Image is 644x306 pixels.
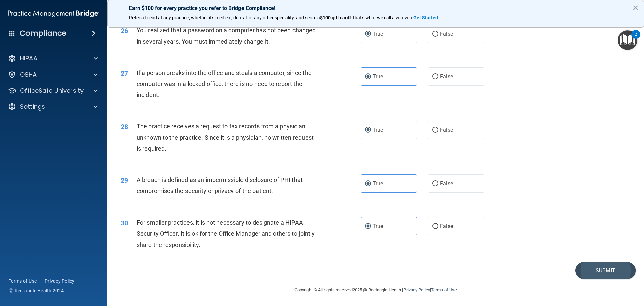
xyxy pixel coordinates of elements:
[20,87,84,95] p: OfficeSafe University
[432,224,438,229] input: False
[403,287,430,292] a: Privacy Policy
[440,73,453,80] span: False
[121,176,128,184] span: 29
[121,69,128,77] span: 27
[8,71,98,79] a: OSHA
[365,74,371,79] input: True
[365,32,371,37] input: True
[45,278,75,285] a: Privacy Policy
[365,224,371,229] input: True
[432,74,438,79] input: False
[20,54,37,62] p: HIPAA
[8,54,98,62] a: HIPAA
[137,176,303,194] span: A breach is defined as an impermissible disclosure of PHI that compromises the security or privac...
[137,27,316,45] span: You realized that a password on a computer has not been changed in several years. You must immedi...
[20,71,37,79] p: OSHA
[121,219,128,227] span: 30
[137,69,312,98] span: If a person breaks into the office and steals a computer, since the computer was in a locked offi...
[8,103,98,111] a: Settings
[413,15,438,20] strong: Get Started
[8,87,98,95] a: OfficeSafe University
[440,180,453,187] span: False
[350,15,413,20] span: ! That's what we call a win-win.
[432,128,438,133] input: False
[253,279,498,301] div: Copyright © All rights reserved 2025 @ Rectangle Health | |
[129,5,622,11] p: Earn $100 for every practice you refer to Bridge Compliance!
[20,103,45,111] p: Settings
[373,180,383,187] span: True
[137,219,315,248] span: For smaller practices, it is not necessary to designate a HIPAA Security Officer. It is ok for th...
[365,181,371,186] input: True
[129,15,320,20] span: Refer a friend at any practice, whether it's medical, dental, or any other speciality, and score a
[320,15,350,20] strong: $100 gift card
[635,34,637,43] div: 2
[121,123,128,131] span: 28
[373,73,383,80] span: True
[9,287,64,294] span: Ⓒ Rectangle Health 2024
[440,127,453,133] span: False
[373,31,383,37] span: True
[413,15,439,20] a: Get Started
[432,181,438,186] input: False
[632,2,639,13] button: Close
[121,27,128,35] span: 26
[20,29,66,38] h4: Compliance
[440,31,453,37] span: False
[432,32,438,37] input: False
[9,278,37,285] a: Terms of Use
[8,7,99,20] img: PMB logo
[373,127,383,133] span: True
[137,123,314,152] span: The practice receives a request to fax records from a physician unknown to the practice. Since it...
[431,287,457,292] a: Terms of Use
[575,262,636,279] button: Submit
[373,223,383,229] span: True
[365,128,371,133] input: True
[440,223,453,229] span: False
[618,30,637,50] button: Open Resource Center, 2 new notifications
